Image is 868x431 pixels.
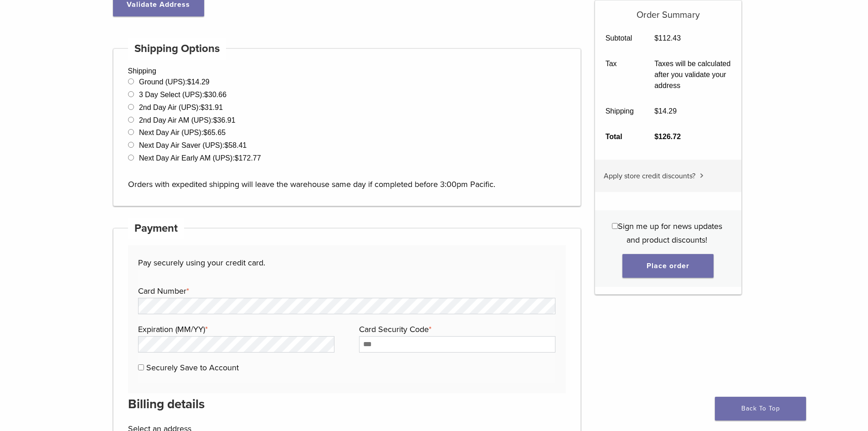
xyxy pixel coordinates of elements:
span: $ [654,107,658,115]
span: $ [204,91,208,99]
fieldset: Payment Info [138,270,555,383]
span: $ [187,78,191,86]
div: Shipping [113,48,581,206]
bdi: 36.91 [213,116,236,124]
span: $ [213,116,217,124]
p: Pay securely using your credit card. [138,256,555,270]
bdi: 172.77 [235,154,261,162]
label: Card Number [138,284,553,298]
a: Back To Top [715,397,806,421]
span: $ [200,104,205,111]
label: 2nd Day Air AM (UPS): [139,116,236,124]
th: Tax [595,51,644,99]
img: caret.svg [700,173,704,178]
h5: Order Summary [595,0,741,21]
bdi: 112.43 [654,34,681,42]
label: Next Day Air (UPS): [139,129,226,136]
th: Shipping [595,99,644,124]
th: Total [595,124,644,150]
span: Apply store credit discounts? [604,171,695,181]
span: $ [654,34,658,42]
label: 2nd Day Air (UPS): [139,104,223,111]
h4: Shipping Options [128,38,226,60]
label: Expiration (MM/YY) [138,322,332,336]
label: 3 Day Select (UPS): [139,91,226,99]
h4: Payment [128,218,185,239]
label: Ground (UPS): [139,78,210,86]
label: Securely Save to Account [146,363,239,373]
label: Next Day Air Early AM (UPS): [139,154,261,162]
span: $ [203,129,207,136]
h3: Billing details [128,393,566,415]
bdi: 126.72 [654,133,681,140]
bdi: 58.41 [225,141,247,149]
input: Sign me up for news updates and product discounts! [612,223,618,229]
label: Card Security Code [359,322,553,336]
th: Subtotal [595,26,644,51]
label: Next Day Air Saver (UPS): [139,141,247,149]
bdi: 14.29 [654,107,677,115]
span: $ [235,154,239,162]
td: Taxes will be calculated after you validate your address [644,51,741,99]
p: Orders with expedited shipping will leave the warehouse same day if completed before 3:00pm Pacific. [128,164,566,191]
bdi: 31.91 [200,104,223,111]
bdi: 65.65 [203,129,226,136]
span: $ [225,141,229,149]
span: $ [654,133,658,140]
bdi: 14.29 [187,78,210,86]
bdi: 30.66 [204,91,226,99]
span: Sign me up for news updates and product discounts! [618,221,722,245]
button: Place order [622,254,714,278]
